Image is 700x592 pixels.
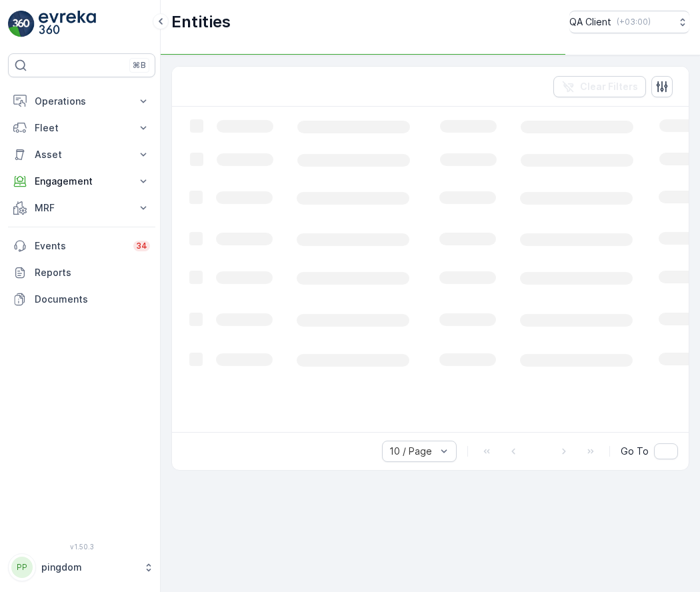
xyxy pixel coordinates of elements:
[621,445,649,458] span: Go To
[35,239,125,253] p: Events
[8,286,155,313] a: Documents
[8,553,155,581] button: PPpingdom
[580,80,638,93] p: Clear Filters
[35,293,150,306] p: Documents
[553,76,646,97] button: Clear Filters
[133,60,146,71] p: ⌘B
[35,201,129,215] p: MRF
[8,259,155,286] a: Reports
[617,17,651,27] p: ( +03:00 )
[8,168,155,195] button: Engagement
[41,561,137,574] p: pingdom
[569,15,611,29] p: QA Client
[11,557,33,578] div: PP
[35,121,129,135] p: Fleet
[8,141,155,168] button: Asset
[171,11,231,33] p: Entities
[35,175,129,188] p: Engagement
[569,11,689,33] button: QA Client(+03:00)
[8,233,155,259] a: Events34
[8,88,155,115] button: Operations
[8,11,35,37] img: logo
[8,195,155,221] button: MRF
[39,11,96,37] img: logo_light-DOdMpM7g.png
[35,148,129,161] p: Asset
[136,241,147,251] p: 34
[35,266,150,279] p: Reports
[35,95,129,108] p: Operations
[8,115,155,141] button: Fleet
[8,543,155,551] span: v 1.50.3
